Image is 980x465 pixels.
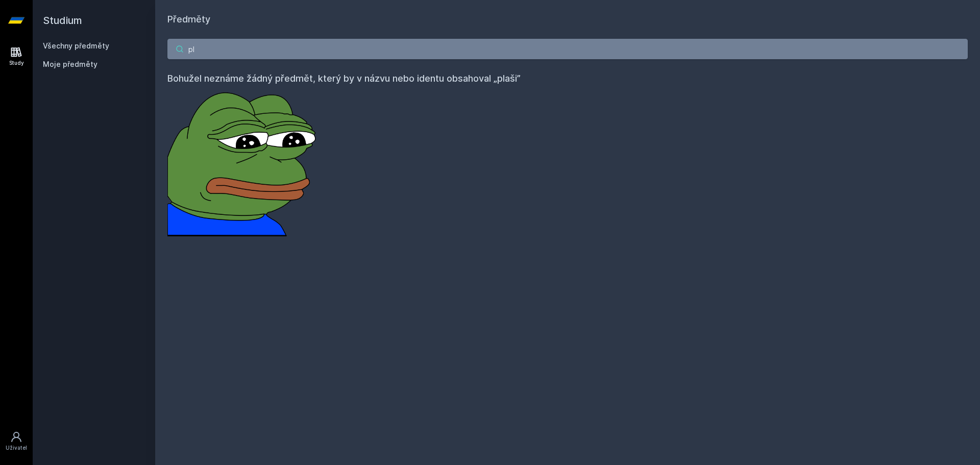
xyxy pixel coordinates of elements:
[9,59,24,67] div: Study
[2,426,31,457] a: Uživatel
[6,444,27,452] div: Uživatel
[167,39,968,59] input: Název nebo ident předmětu…
[43,41,109,50] a: Všechny předměty
[43,59,97,69] span: Moje předměty
[2,41,31,72] a: Study
[167,86,321,236] img: error_picture.png
[167,71,968,86] h4: Bohužel neznáme žádný předmět, který by v názvu nebo identu obsahoval „plaši”
[167,12,968,27] h1: Předměty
